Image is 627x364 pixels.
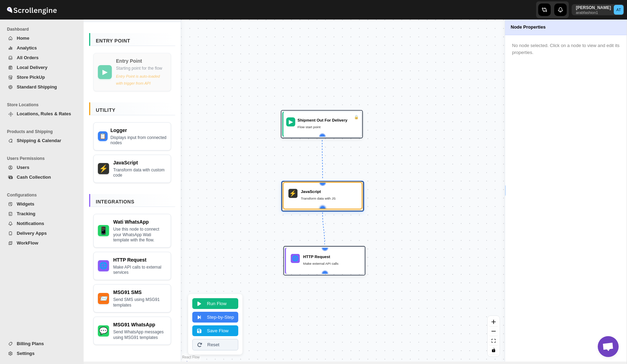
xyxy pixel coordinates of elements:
[4,43,76,53] button: Analytics
[113,289,167,296] div: MSG91 SMS
[4,209,76,219] button: Tracking
[323,212,325,245] g: Edge from javascript_1755025516670 to http_1755025525293
[17,201,34,207] span: Widgets
[98,293,109,304] div: MSG91 SMS
[17,175,51,180] span: Cash Collection
[7,156,79,161] span: Users Permissions
[489,327,498,336] button: zoom out
[17,75,45,80] span: Store PickUp
[110,127,167,134] div: Logger
[89,194,175,207] div: Integrations
[17,138,61,143] span: Shipping & Calendar
[616,8,621,12] text: AT
[4,199,76,209] button: Widgets
[17,165,29,170] span: Users
[572,4,624,15] button: User menu
[89,33,175,46] div: Entry Point
[4,349,76,358] button: Settings
[17,240,38,246] span: WorkFlow
[17,36,29,41] span: Home
[4,53,76,63] button: All Orders
[113,321,167,328] div: MSG91 WhatsApp
[286,117,295,126] div: ▶
[98,325,109,336] div: MSG91 WhatsApp
[98,163,109,174] div: JavaScript
[284,246,365,275] div: 🌐HTTP RequestMake external API calls
[282,181,364,211] div: ⚡JavaScriptTransform data with JS
[192,325,238,336] button: Save Flow
[303,261,359,266] div: Make external API calls
[4,136,76,146] button: Shipping & Calendar
[17,45,37,51] span: Analytics
[17,221,44,226] span: Notifications
[113,227,167,243] div: Use this node to connect your WhatsApp Wati template with the flow.
[4,33,76,43] button: Home
[288,189,297,198] div: ⚡
[576,10,611,15] p: arabfashion1
[6,1,58,18] img: ScrollEngine
[113,256,167,263] div: HTTP Request
[116,66,167,71] div: Starting point for the flow
[281,110,363,138] div: ▶Shipment Out For DeliveryFlow start point
[98,131,108,141] div: Logger
[17,84,57,90] span: Standard Shipping
[7,192,79,198] span: Configurations
[192,298,238,309] button: Run Flow
[17,111,71,116] span: Locations, Rules & Rates
[110,135,167,146] div: Displays input from connected nodes
[4,163,76,172] button: Users
[192,339,238,350] button: Reset
[113,265,167,276] div: Make API calls to external services
[301,196,357,201] div: Transform data with JS
[576,5,611,10] p: [PERSON_NAME]
[297,124,358,130] div: Flow start point
[113,159,167,166] div: JavaScript
[116,57,167,64] div: Entry Point
[297,117,358,123] div: Shipment Out For Delivery
[489,346,498,355] button: toggle interactivity
[192,312,238,323] button: Step-by-Step
[17,231,47,236] span: Delivery Apps
[7,26,79,32] span: Dashboard
[7,102,79,108] span: Store Locations
[113,330,167,340] div: Send WhatsApp messages using MSG91 templates
[505,35,627,63] div: No node selected. Click on a node to view and edit its properties.
[182,355,200,359] a: React Flow attribution
[4,339,76,349] button: Billing Plans
[17,351,34,356] span: Settings
[291,254,300,263] div: 🌐
[4,238,76,248] button: WorkFlow
[17,55,39,60] span: All Orders
[98,260,109,271] div: HTTP Request
[89,102,175,115] div: Utility
[98,225,109,236] div: Wati WhatsApp
[98,65,112,79] div: Entry Point
[4,109,76,119] button: Locations, Rules & Rates
[7,129,79,134] span: Products and Shipping
[17,341,44,346] span: Billing Plans
[511,24,545,31] span: Node Properties
[598,336,619,357] a: Open chat
[489,317,498,327] button: zoom in
[17,65,47,70] span: Local Delivery
[322,140,323,180] g: Edge from entry_1755025512507 to javascript_1755025516670
[614,5,624,15] span: Aziz Taher
[4,229,76,238] button: Delivery Apps
[113,168,167,178] div: Transform data with custom code
[4,219,76,229] button: Notifications
[303,254,359,260] div: HTTP Request
[113,218,167,225] div: Wati WhatsApp
[4,172,76,182] button: Cash Collection
[116,73,167,87] div: Entry Point is auto-loaded with trigger from API
[17,211,35,216] span: Tracking
[113,297,167,308] div: Send SMS using MSG91 templates
[489,336,498,346] button: fit view
[301,189,357,194] div: JavaScript
[93,53,171,91] div: Entry Point is auto-loaded with trigger from API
